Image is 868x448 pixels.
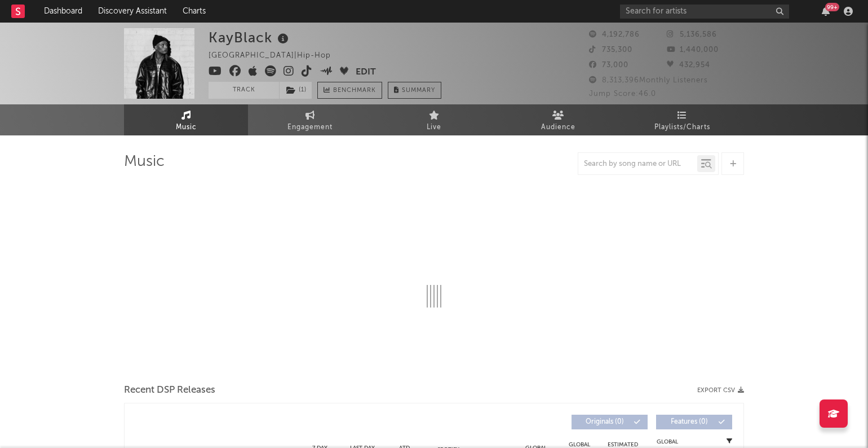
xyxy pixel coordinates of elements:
[667,31,717,38] span: 5,136,586
[124,104,248,135] a: Music
[589,77,708,84] span: 8,313,396 Monthly Listeners
[589,46,632,54] span: 735,300
[496,104,620,135] a: Audience
[578,160,697,169] input: Search by song name or URL
[209,28,291,47] div: KayBlack
[372,104,496,135] a: Live
[124,384,215,397] span: Recent DSP Releases
[176,121,197,134] span: Music
[697,387,744,394] button: Export CSV
[656,415,732,429] button: Features(0)
[388,82,441,99] button: Summary
[209,49,344,63] div: [GEOGRAPHIC_DATA] | Hip-Hop
[822,7,830,16] button: 99+
[280,82,312,99] button: (1)
[402,87,435,94] span: Summary
[663,419,715,425] span: Features ( 0 )
[287,121,333,134] span: Engagement
[356,65,376,80] button: Edit
[825,3,839,11] div: 99 +
[620,5,789,19] input: Search for artists
[209,82,279,99] button: Track
[427,121,441,134] span: Live
[333,84,376,98] span: Benchmark
[589,31,640,38] span: 4,192,786
[541,121,575,134] span: Audience
[654,121,710,134] span: Playlists/Charts
[279,82,312,99] span: ( 1 )
[589,62,628,69] span: 73,000
[620,104,744,135] a: Playlists/Charts
[572,415,648,429] button: Originals(0)
[667,46,719,54] span: 1,440,000
[248,104,372,135] a: Engagement
[667,62,710,69] span: 432,954
[317,82,382,99] a: Benchmark
[589,90,656,98] span: Jump Score: 46.0
[579,419,631,425] span: Originals ( 0 )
